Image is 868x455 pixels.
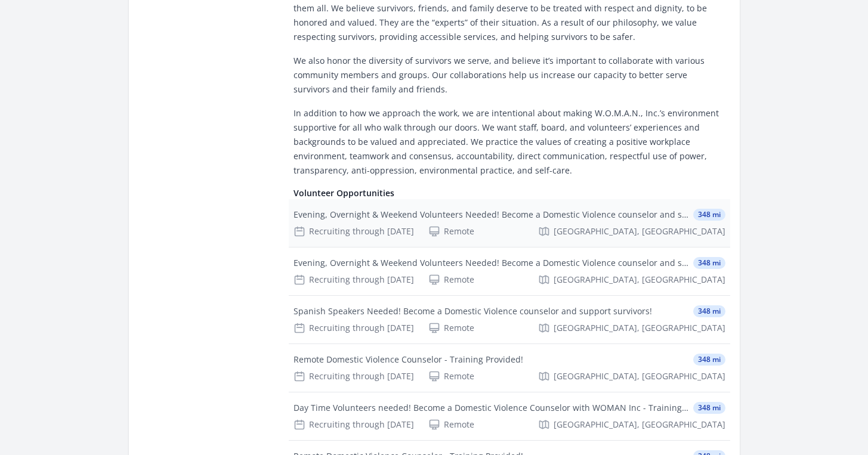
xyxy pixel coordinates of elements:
[289,247,730,295] a: Evening, Overnight & Weekend Volunteers Needed! Become a Domestic Violence counselor and support ...
[294,257,688,269] div: Evening, Overnight & Weekend Volunteers Needed! Become a Domestic Violence counselor and support ...
[554,322,725,334] span: [GEOGRAPHIC_DATA], [GEOGRAPHIC_DATA]
[428,419,474,431] div: Remote
[693,257,725,269] span: 348 mi
[428,322,474,334] div: Remote
[294,305,652,317] div: Spanish Speakers Needed! Become a Domestic Violence counselor and support survivors!
[294,322,414,334] div: Recruiting through [DATE]
[289,344,730,392] a: Remote Domestic Violence Counselor - Training Provided! 348 mi Recruiting through [DATE] Remote [...
[289,392,730,440] a: Day Time Volunteers needed! Become a Domestic Violence Counselor with WOMAN Inc - Training Provid...
[289,296,730,343] a: Spanish Speakers Needed! Become a Domestic Violence counselor and support survivors! 348 mi Recru...
[428,274,474,286] div: Remote
[289,199,730,247] a: Evening, Overnight & Weekend Volunteers Needed! Become a Domestic Violence counselor and support ...
[693,402,725,414] span: 348 mi
[294,54,725,97] p: We also honor the diversity of survivors we serve, and believe it’s important to collaborate with...
[693,209,725,221] span: 348 mi
[294,187,725,199] h4: Volunteer Opportunities
[693,305,725,317] span: 348 mi
[554,274,725,286] span: [GEOGRAPHIC_DATA], [GEOGRAPHIC_DATA]
[294,402,688,414] div: Day Time Volunteers needed! Become a Domestic Violence Counselor with WOMAN Inc - Training Provided!
[554,225,725,237] span: [GEOGRAPHIC_DATA], [GEOGRAPHIC_DATA]
[554,419,725,431] span: [GEOGRAPHIC_DATA], [GEOGRAPHIC_DATA]
[554,370,725,382] span: [GEOGRAPHIC_DATA], [GEOGRAPHIC_DATA]
[294,225,414,237] div: Recruiting through [DATE]
[294,419,414,431] div: Recruiting through [DATE]
[294,370,414,382] div: Recruiting through [DATE]
[428,370,474,382] div: Remote
[294,274,414,286] div: Recruiting through [DATE]
[294,106,725,178] p: In addition to how we approach the work, we are intentional about making W.O.M.A.N., Inc.’s envir...
[294,354,523,366] div: Remote Domestic Violence Counselor - Training Provided!
[693,354,725,366] span: 348 mi
[294,209,688,221] div: Evening, Overnight & Weekend Volunteers Needed! Become a Domestic Violence counselor and support ...
[428,225,474,237] div: Remote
